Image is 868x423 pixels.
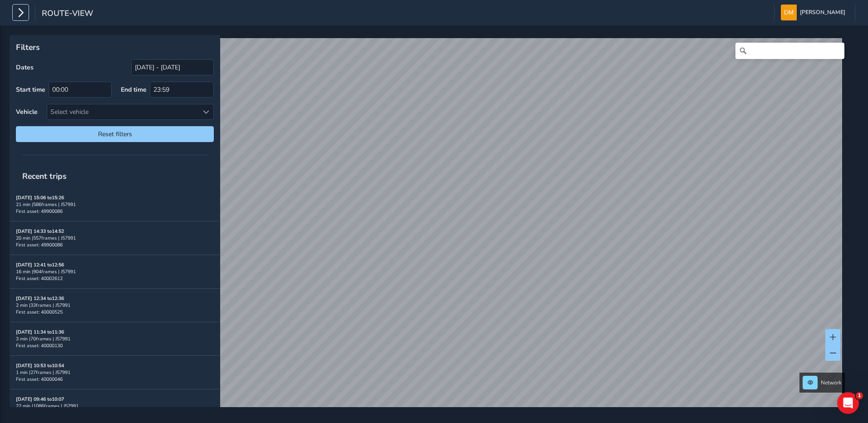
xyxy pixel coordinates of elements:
[16,208,63,215] span: First asset: 49900086
[735,43,844,59] input: Search
[821,379,842,386] span: Network
[16,342,63,349] span: First asset: 40000130
[16,228,64,235] strong: [DATE] 14:33 to 14:52
[16,335,214,342] div: 3 min | 70 frames | J57991
[837,392,859,414] iframe: Intercom live chat
[16,403,214,409] div: 22 min | 1086 frames | J57991
[16,396,64,403] strong: [DATE] 09:46 to 10:07
[42,8,93,20] span: route-view
[16,295,64,302] strong: [DATE] 12:34 to 12:36
[16,235,214,241] div: 20 min | 557 frames | J57991
[16,268,214,275] div: 16 min | 904 frames | J57991
[16,241,63,248] span: First asset: 49900086
[16,369,214,376] div: 1 min | 27 frames | J57991
[16,201,214,208] div: 21 min | 586 frames | J57991
[23,130,207,138] span: Reset filters
[16,362,64,369] strong: [DATE] 10:53 to 10:54
[16,164,73,188] span: Recent trips
[121,85,147,94] label: End time
[781,5,848,20] button: [PERSON_NAME]
[47,104,198,119] div: Select vehicle
[800,5,845,20] span: [PERSON_NAME]
[16,302,214,309] div: 2 min | 33 frames | J57991
[16,41,214,53] p: Filters
[13,38,842,418] canvas: Map
[16,275,63,282] span: First asset: 40002612
[16,329,64,335] strong: [DATE] 11:34 to 11:36
[856,392,863,399] span: 1
[16,309,63,315] span: First asset: 40000525
[16,63,34,72] label: Dates
[16,376,63,383] span: First asset: 40000046
[781,5,797,20] img: diamond-layout
[16,108,38,116] label: Vehicle
[16,126,214,142] button: Reset filters
[16,85,45,94] label: Start time
[16,194,64,201] strong: [DATE] 15:06 to 15:26
[16,261,64,268] strong: [DATE] 12:41 to 12:56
